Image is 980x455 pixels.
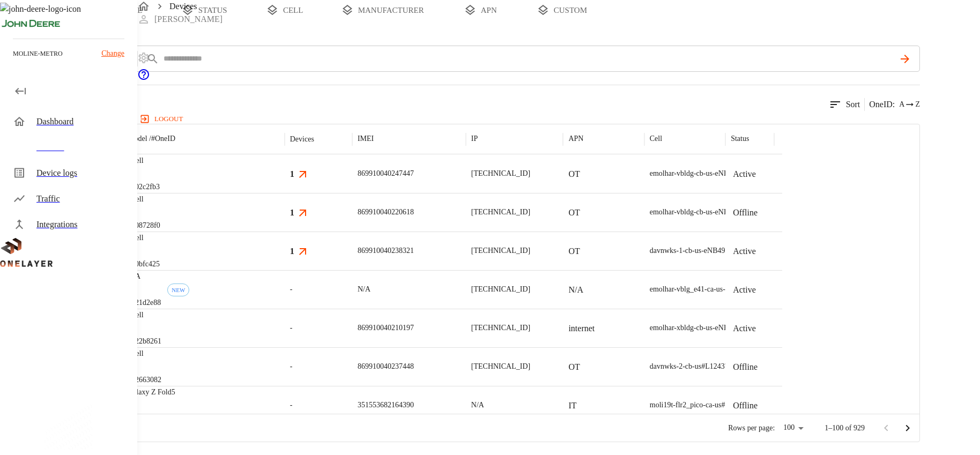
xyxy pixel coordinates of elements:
[471,284,530,295] p: [TECHNICAL_ID]
[151,135,175,143] span: # OneID
[358,245,414,256] p: 869910040238321
[290,323,293,333] span: -
[471,323,530,333] p: [TECHNICAL_ID]
[650,169,751,177] span: emolhar-vbldg-cb-us-eNB493830
[733,245,756,258] p: Active
[471,168,530,179] p: [TECHNICAL_ID]
[728,423,775,434] p: Rows per page:
[128,233,160,243] p: eCell
[128,220,160,231] p: #008728f0
[471,207,530,218] p: [TECHNICAL_ID]
[568,168,580,181] p: OT
[168,287,189,293] span: NEW
[154,13,222,26] p: [PERSON_NAME]
[568,322,595,335] p: internet
[650,285,762,293] span: emolhar-vblg_e41-ca-us-eNB432538
[568,399,576,412] p: IT
[825,423,865,434] p: 1–100 of 929
[290,400,293,411] span: -
[722,401,833,409] span: #EB212810102::NOKIA::FW2QQD
[137,110,980,128] a: logout
[128,413,175,424] p: #026e468a
[128,297,161,308] p: #021d2e88
[471,361,530,372] p: [TECHNICAL_ID]
[290,245,294,257] h3: 1
[650,207,849,218] div: emolhar-vbldg-cb-us-eNB493830 #DH240725611::NOKIA::ASIB
[358,361,414,372] p: 869910040237448
[650,247,740,255] span: davnwks-1-cb-us-eNB493850
[128,387,175,398] p: Galaxy Z Fold5
[358,284,370,295] p: N/A
[128,375,161,385] p: #02663082
[650,284,872,295] div: emolhar-vblg_e41-ca-us-eNB432538 #EB211210933::NOKIA::FW2QQD
[358,207,414,218] p: 869910040220618
[128,310,161,320] p: eCell
[733,399,758,412] p: Offline
[358,400,414,411] p: 351553682164390
[731,133,749,144] p: Status
[650,168,849,179] div: emolhar-vbldg-cb-us-eNB493830 #DH240725611::NOKIA::ASIB
[733,284,756,296] p: Active
[290,135,314,144] div: Devices
[650,324,751,332] span: emolhar-xbldg-cb-us-eNB493831
[290,168,294,180] h3: 1
[650,362,701,370] span: davnwks-2-cb-us
[128,133,175,144] p: Model /
[128,155,160,166] p: eCell
[733,168,756,181] p: Active
[471,400,484,411] p: N/A
[137,73,150,83] span: Support Portal
[568,206,580,219] p: OT
[701,362,797,370] span: #L1243710802::NOKIA::ASIB
[128,194,160,205] p: eCell
[568,245,580,258] p: OT
[650,323,849,333] div: emolhar-xbldg-cb-us-eNB493831 #DH240725609::NOKIA::ASIB
[290,206,294,219] h3: 1
[137,73,150,83] a: onelayer-support
[568,133,583,144] p: APN
[358,133,374,144] p: IMEI
[128,182,160,192] p: #002c2fb3
[650,401,722,409] span: moli19t-flr2_pico-ca-us
[128,348,161,359] p: eCell
[650,208,751,216] span: emolhar-vbldg-cb-us-eNB493830
[568,361,580,374] p: OT
[290,284,293,295] span: -
[568,284,583,296] p: N/A
[779,420,807,436] div: 100
[128,259,160,270] p: #00bfc425
[128,271,161,282] p: N/A
[733,206,758,219] p: Offline
[290,361,293,372] span: -
[167,284,189,296] div: First seen: 09/10/2025 02:18:28 PM
[897,417,918,439] button: Go to next page
[471,245,530,256] p: [TECHNICAL_ID]
[650,133,662,144] p: Cell
[358,168,414,179] p: 869910040247447
[358,323,414,333] p: 869910040210197
[128,336,161,347] p: #022b8261
[471,133,478,144] p: IP
[733,322,756,335] p: Active
[733,361,758,374] p: Offline
[137,110,187,128] button: logout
